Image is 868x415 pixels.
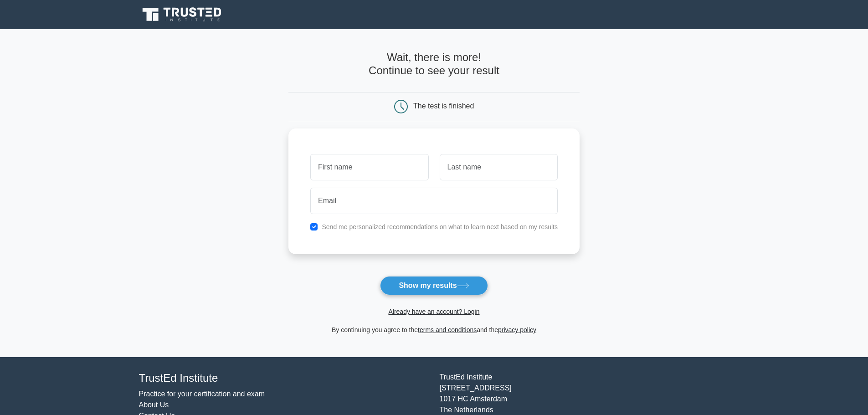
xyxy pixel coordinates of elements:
h4: TrustEd Institute [139,372,429,385]
input: Last name [440,154,558,180]
button: Show my results [380,276,488,295]
label: Send me personalized recommendations on what to learn next based on my results [322,223,558,231]
div: The test is finished [413,102,474,110]
a: Already have an account? Login [388,308,479,315]
a: Practice for your certification and exam [139,390,265,398]
input: Email [310,188,558,214]
h4: Wait, there is more! Continue to see your result [288,51,580,77]
div: By continuing you agree to the and the [283,324,585,335]
a: terms and conditions [418,326,477,333]
input: First name [310,154,428,180]
a: privacy policy [498,326,536,333]
a: About Us [139,401,169,409]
